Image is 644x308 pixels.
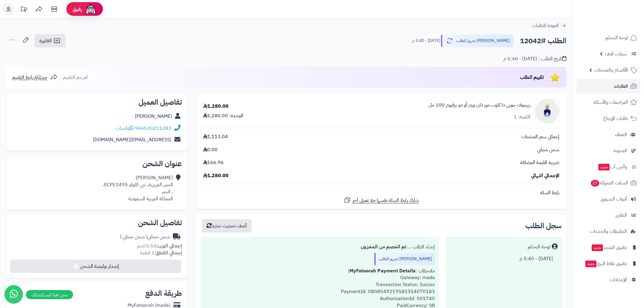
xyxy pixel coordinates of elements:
div: الوحدة: 1,280.00 [203,112,243,119]
div: إنشاء الطلب .... [205,241,435,253]
button: [PERSON_NAME] تجهيز الطلب [441,34,513,47]
div: [DATE] - 5:40 م [450,253,558,265]
span: السلات المتروكة [590,179,628,187]
div: رابط السلة [198,189,564,196]
a: 966530211282 [135,124,171,132]
span: التطبيقات والخدمات [590,227,627,236]
span: الإعدادات [610,275,627,284]
h2: تفاصيل العميل [11,99,182,106]
strong: إجمالي القطع: [155,249,182,257]
span: 17 [591,180,599,187]
h2: طريقة الدفع [145,290,182,297]
div: [PERSON_NAME] تجهيز الطلب [374,253,435,265]
h2: عنوان الشحن [11,160,182,167]
h3: سجل الطلب [525,222,562,229]
div: [PERSON_NAME] الخبر, العزيزية, حي اللولو ECPE3495، ، الخبر المملكة العربية السعودية [103,174,173,202]
span: 1,113.04 [203,133,228,140]
b: MyFatoorah Payment Details: [348,267,415,275]
a: مشاركة رابط التقييم [12,74,58,81]
small: 1 قطعة [140,249,182,257]
span: ( شحن مجاني ) [120,233,148,240]
span: رفيق [72,5,82,13]
span: لوحة التحكم [605,33,628,42]
span: شارك رابط السلة نفسها مع عميل آخر [352,197,419,204]
span: أدوات التسويق [600,195,627,203]
span: طلبات الإرجاع [603,114,628,123]
span: وآتس آب [598,163,627,171]
button: أضف تحديث جديد [202,219,252,233]
img: logo-2.png [603,16,638,28]
a: [EMAIL_ADDRESS][DOMAIN_NAME] [93,136,171,143]
span: ضريبة القيمة المضافة [520,159,559,166]
a: تطبيق المتجرجديد [576,240,640,255]
a: تطبيق نقاط البيعجديد [576,256,640,271]
span: تطبيق المتجر [591,243,627,252]
b: تم الخصم من المخزون [361,243,406,250]
a: الطلبات [576,79,640,93]
a: لوحة التحكم [576,30,640,45]
span: التقارير [615,211,627,219]
a: أدوات التسويق [576,192,640,206]
a: زيرجوف جوين ذا كلوب مور ذان وردز أو دو برفيوم 100 مل [429,102,530,109]
h2: الطلب #12042 [520,35,566,47]
a: العودة للطلبات [532,22,566,29]
span: 166.96 [203,159,224,166]
div: لوحة التحكم [528,243,550,250]
button: إصدار بوليصة الشحن [10,260,181,273]
div: الكمية: 1 [514,114,530,121]
span: العملاء [615,130,627,139]
span: 1,280.00 [203,172,229,179]
div: شحن مجاني [120,233,170,240]
a: [PERSON_NAME] [135,113,172,120]
a: المراجعات والأسئلة [576,95,640,110]
a: العملاء [576,127,640,142]
small: [DATE] - 5:40 م [412,38,440,44]
span: العودة للطلبات [532,22,559,29]
a: شارك رابط السلة نفسها مع عميل آخر [344,196,419,204]
span: تطبيق نقاط البيع [585,259,627,268]
span: جديد [598,164,610,170]
img: ai-face.png [85,3,97,15]
img: 8033488155124-xerjoff-xerjoff-join-the-club-more-than-words-_u_-edp-50-ml-90x90.png [535,99,559,123]
h2: تفاصيل الشحن [11,219,182,226]
span: الإجمالي النهائي [531,172,559,179]
span: سمارت لايف [605,50,627,58]
span: الأقسام والمنتجات [594,66,628,74]
span: جديد [592,244,603,251]
span: مشاركة رابط التقييم [12,74,47,81]
span: الفاتورة [39,37,52,44]
span: إجمالي سعر المنتجات [521,133,559,140]
div: 1,280.00 [203,103,229,110]
span: الطلبات [614,82,628,90]
a: وآتس آبجديد [576,159,640,174]
a: طلبات الإرجاع [576,111,640,126]
a: السلات المتروكة17 [576,176,640,190]
strong: إجمالي الوزن: [156,242,182,250]
a: تحديثات المنصة [16,3,31,17]
span: جديد [585,261,597,267]
span: 0.00 [203,146,218,153]
a: واتساب [116,124,134,132]
span: تقييم الطلب [520,74,544,81]
a: الفاتورة [34,34,65,47]
a: الإعدادات [576,272,640,287]
span: شحن مجاني [537,146,559,153]
a: التطبيقات والخدمات [576,224,640,239]
small: 0.50 كجم [137,242,182,250]
a: التقارير [576,208,640,222]
a: المدونة [576,143,640,158]
div: تاريخ الطلب : [DATE] - 5:40 م [503,55,566,62]
span: لم يتم التقييم [63,74,88,81]
span: المراجعات والأسئلة [593,98,628,107]
span: المدونة [614,146,627,155]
